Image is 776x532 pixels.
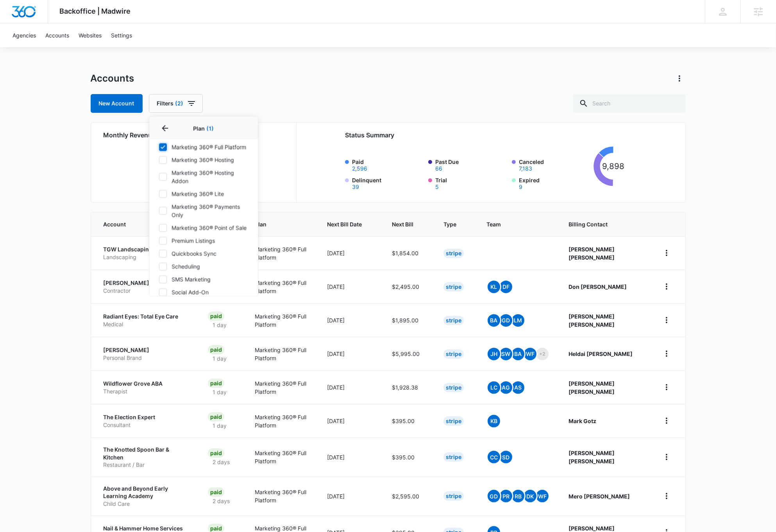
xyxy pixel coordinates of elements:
span: DK [524,490,536,502]
a: TGW LandscapingLandscaping [104,246,189,261]
label: Premium Listings [159,237,249,245]
td: [DATE] [318,270,383,303]
button: home [660,347,673,360]
td: $1,928.38 [383,370,434,404]
button: Back [159,122,171,135]
p: Consultant [104,421,189,429]
strong: Mark Gotz [569,418,596,424]
label: SMS Marketing [159,275,249,283]
span: AS [512,381,524,394]
p: Above and Beyond Early Learning Academy [104,485,189,500]
td: $2,595.00 [383,477,434,516]
p: Marketing 360® Full Platform [255,488,309,504]
button: Past Due [435,166,442,171]
div: Paid [208,311,224,321]
span: Plan [255,220,309,228]
p: Marketing 360® Full Platform [255,346,309,362]
span: AG [500,381,512,394]
a: Radiant Eyes: Total Eye CareMedical [104,313,189,328]
p: Radiant Eyes: Total Eye Care [104,313,189,320]
span: DF [500,281,512,293]
span: BA [512,348,524,360]
p: Wildflower Grove ABA [104,380,189,388]
button: home [660,247,673,259]
div: Paid [208,345,224,354]
p: [PERSON_NAME] [104,346,189,354]
strong: Heldai [PERSON_NAME] [569,351,633,357]
strong: Mero [PERSON_NAME] [569,493,630,500]
td: [DATE] [318,404,383,438]
p: Landscaping [104,253,189,261]
span: KB [488,415,500,427]
a: The Election ExpertConsultant [104,413,189,429]
label: Marketing 360® Hosting [159,156,249,164]
button: Trial [435,184,439,190]
span: Type [443,220,456,228]
span: PR [500,490,512,502]
p: 1 day [208,388,231,396]
p: 2 days [208,497,234,505]
button: home [660,280,673,293]
a: Wildflower Grove ABATherapist [104,380,189,395]
label: Marketing 360® Full Platform [159,143,249,151]
div: Stripe [443,349,464,359]
h2: Monthly Revenue [104,130,287,140]
p: 1 day [208,422,231,430]
span: BA [488,314,500,327]
p: Marketing 360® Full Platform [255,413,309,429]
button: home [660,381,673,393]
td: $395.00 [383,404,434,438]
button: Filters(2) [149,94,203,113]
p: Plan [159,124,249,132]
p: Child Care [104,500,189,508]
button: home [660,451,673,463]
span: Next Bill [392,220,413,228]
label: Scheduling [159,262,249,270]
label: Quickbooks Sync [159,249,249,258]
a: The Knotted Spoon Bar & KitchenRestaurant / Bar [104,446,189,469]
td: $2,495.00 [383,270,434,303]
button: home [660,415,673,427]
label: Canceled [519,158,591,171]
label: Trial [435,176,507,190]
td: [DATE] [318,477,383,516]
div: Paid [208,488,224,497]
strong: [PERSON_NAME] [PERSON_NAME] [569,380,615,395]
button: Expired [519,184,522,190]
label: Paid [352,158,424,171]
p: The Knotted Spoon Bar & Kitchen [104,446,189,461]
p: 2 days [208,458,234,466]
label: Marketing 360® Lite [159,190,249,198]
button: Delinquent [352,184,359,190]
button: home [660,314,673,326]
div: Stripe [443,416,464,426]
td: $395.00 [383,438,434,477]
div: Stripe [443,491,464,501]
h1: Accounts [91,73,134,84]
div: Paid [208,412,224,422]
div: Paid [208,448,224,458]
span: SW [500,348,512,360]
td: $1,854.00 [383,236,434,270]
strong: [PERSON_NAME] [PERSON_NAME] [569,313,615,328]
p: Restaurant / Bar [104,461,189,469]
p: TGW Landscaping [104,246,189,253]
span: (2) [175,101,184,106]
div: Stripe [443,383,464,392]
span: LM [512,314,524,327]
span: GD [500,314,512,327]
button: Paid [352,166,367,171]
p: Contractor [104,287,189,295]
label: Past Due [435,158,507,171]
td: $1,895.00 [383,303,434,337]
span: Team [486,220,538,228]
a: Agencies [8,23,41,47]
label: Marketing 360® Point of Sale [159,224,249,232]
span: RB [512,490,524,502]
p: Marketing 360® Full Platform [255,279,309,295]
div: Stripe [443,452,464,462]
span: GD [488,490,500,502]
p: Marketing 360® Full Platform [255,312,309,329]
button: home [660,490,673,502]
p: Marketing 360® Full Platform [255,449,309,465]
